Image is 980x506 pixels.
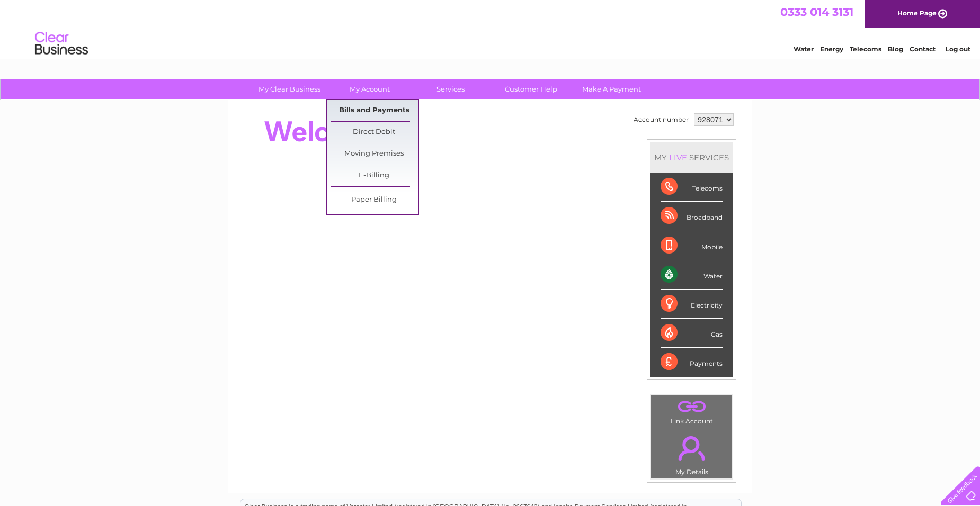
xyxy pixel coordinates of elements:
[240,6,741,51] div: Clear Business is a trading name of Verastar Limited (registered in [GEOGRAPHIC_DATA] No. 3667643...
[661,348,723,376] div: Payments
[661,290,723,319] div: Electricity
[654,397,729,416] a: .
[651,394,733,428] td: Link Account
[946,45,970,53] a: Log out
[568,79,655,99] a: Make A Payment
[331,189,418,211] a: Paper Billing
[487,79,575,99] a: Customer Help
[331,143,418,165] a: Moving Premises
[651,427,733,479] td: My Details
[331,100,418,121] a: Bills and Payments
[661,231,723,260] div: Mobile
[331,122,418,143] a: Direct Debit
[326,79,414,99] a: My Account
[654,430,729,467] a: .
[820,45,843,53] a: Energy
[667,152,689,162] div: LIVE
[331,165,418,186] a: E-Billing
[650,142,733,173] div: MY SERVICES
[661,202,723,231] div: Broadband
[34,28,88,60] img: logo.png
[631,111,691,129] td: Account number
[661,260,723,290] div: Water
[661,173,723,202] div: Telecoms
[910,45,936,53] a: Contact
[661,319,723,348] div: Gas
[780,5,853,19] a: 0333 014 3131
[850,45,881,53] a: Telecoms
[246,79,333,99] a: My Clear Business
[794,45,814,53] a: Water
[407,79,494,99] a: Services
[888,45,903,53] a: Blog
